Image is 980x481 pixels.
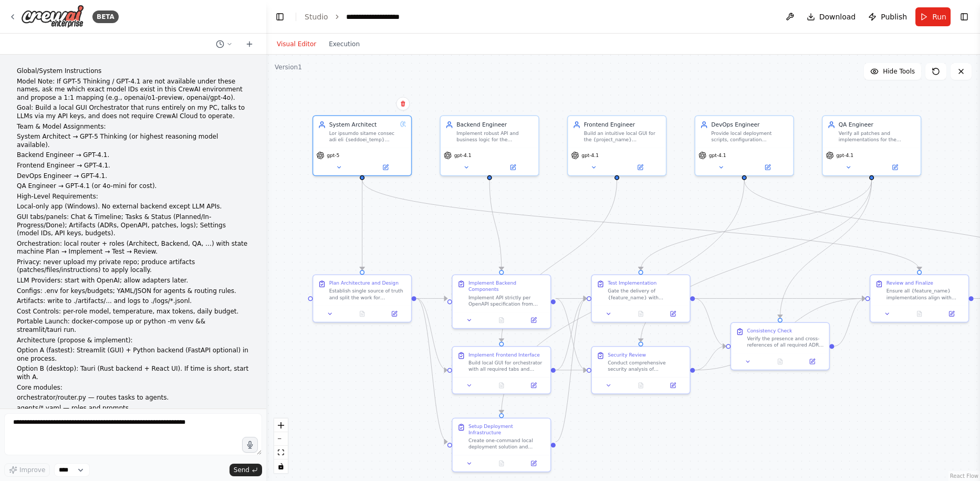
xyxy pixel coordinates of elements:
div: Security ReviewConduct comprehensive security analysis of {feature_name} implementation including... [591,346,690,394]
p: Model Note: If GPT-5 Thinking / GPT-4.1 are not available under these names, ask me which exact m... [17,78,249,102]
g: Edge from 6713f633-b06e-4865-9e72-0c09eb6eb0db to 6f96bdbf-559f-41cf-8116-8c86412f1d29 [486,180,506,270]
p: Core modules: [17,384,249,392]
span: Improve [19,466,45,474]
div: Lor ipsumdo sitame consec adi eli {seddoei_temp} incid UTL etdoloremagn. Aliqua ENIm, ADM veniamq... [329,130,397,143]
span: Hide Tools [883,67,915,76]
button: fit view [274,446,288,459]
g: Edge from bb861255-9f42-4748-8cd5-d3c1edbc7b94 to 95daebd8-aecd-473e-b65e-b47a15e10d06 [637,180,876,270]
p: Frontend Engineer → GPT-4.1. [17,162,249,170]
p: Option A (fastest): Streamlit (GUI) + Python backend (FastAPI optional) in one process. [17,347,249,363]
button: Download [802,7,860,26]
button: Open in side panel [491,163,536,172]
div: Conduct comprehensive security analysis of {feature_name} implementation including SAST, dependen... [608,360,685,372]
p: LLM Providers: start with OpenAI; allow adapters later. [17,277,249,285]
div: Implement Frontend InterfaceBuild local GUI for orchestrator with all required tabs and functiona... [452,346,551,394]
p: Goal: Build a local GUI Orchestrator that runs entirely on my PC, talks to LLMs via my API keys, ... [17,104,249,120]
g: Edge from a69a48a0-6068-4572-9da4-7c7ae42975f4 to 731e4dd3-27c6-42dc-afd6-7bb15b9d4406 [358,180,923,270]
g: Edge from bb861255-9f42-4748-8cd5-d3c1edbc7b94 to cd0abb97-f839-4aef-b928-966f2284d455 [637,180,876,342]
p: Option B (desktop): Tauri (Rust backend + React UI). If time is short, start with A. [17,365,249,381]
button: zoom in [274,419,288,432]
div: QA Engineer [839,121,916,129]
button: Hide left sidebar [273,9,287,24]
p: Backend Engineer → GPT-4.1. [17,151,249,160]
div: Implement API strictly per OpenAPI specification from architectural phase. Build all backend func... [468,294,546,307]
span: Download [819,12,856,22]
button: Open in side panel [618,163,663,172]
g: Edge from 95daebd8-aecd-473e-b65e-b47a15e10d06 to 731e4dd3-27c6-42dc-afd6-7bb15b9d4406 [695,295,865,302]
div: Consistency Check [747,328,792,334]
div: Backend Engineer [456,121,534,129]
button: No output available [485,381,518,390]
button: zoom out [274,432,288,446]
div: Ensure all {feature_name} implementations align with ADRs and contracts, then package final deliv... [887,288,964,300]
button: Switch to previous chat [212,38,237,50]
nav: breadcrumb [305,12,400,22]
div: Implement Backend Components [468,280,546,292]
p: High-Level Requirements: [17,193,249,201]
button: Open in side panel [520,316,547,325]
div: Plan Architecture and DesignEstablish single source of truth and split the work for implementing ... [312,275,412,323]
div: System Architect [329,121,397,129]
p: Local-only app (Windows). No external backend except LLM APIs. [17,203,249,211]
span: gpt-4.1 [454,152,472,159]
button: No output available [346,309,379,318]
g: Edge from cd0abb97-f839-4aef-b928-966f2284d455 to 731e4dd3-27c6-42dc-afd6-7bb15b9d4406 [695,295,865,374]
p: Configs: .env for keys/budgets; YAML/JSON for agents & routing rules. [17,287,249,296]
g: Edge from 6f96bdbf-559f-41cf-8116-8c86412f1d29 to 95daebd8-aecd-473e-b65e-b47a15e10d06 [556,295,587,302]
div: Frontend Engineer [584,121,661,129]
a: Studio [305,13,328,21]
div: Implement robust API and business logic for the {project_name} local orchestrator following ADRs ... [456,130,534,143]
div: Test Implementation [608,280,656,286]
p: Privacy: never upload my private repo; produce artifacts (patches/files/instructions) to apply lo... [17,258,249,275]
button: Show right sidebar [957,9,972,24]
g: Edge from cd0abb97-f839-4aef-b928-966f2284d455 to 3f4a8821-fc32-451c-ae48-7bdc83867ec5 [695,342,726,374]
p: Cost Controls: per-role model, temperature, max tokens, daily budget. [17,308,249,316]
div: DevOps EngineerProvide local deployment scripts, configuration management, and infrastructure set... [694,115,794,176]
button: No output available [624,309,658,318]
button: Open in side panel [381,309,408,318]
div: Provide local deployment scripts, configuration management, and infrastructure setup for the {pro... [711,130,788,143]
button: Open in side panel [363,163,408,172]
span: Send [234,466,249,474]
div: Build local GUI for orchestrator with all required tabs and functionality for {feature_name}. Cre... [468,360,546,372]
div: Security Review [608,352,646,358]
button: No output available [624,381,658,390]
div: System ArchitectLor ipsumdo sitame consec adi eli {seddoei_temp} incid UTL etdoloremagn. Aliqua E... [312,115,412,176]
button: Open in side panel [659,309,686,318]
p: System Architect → GPT-5 Thinking (or highest reasoning model available). [17,133,249,149]
div: Create one-command local deployment solution and [PERSON_NAME] for {feature_name}. Build comprehe... [468,437,546,450]
div: Establish single source of truth and split the work for implementing {feature_name} in the local ... [329,288,406,300]
div: Test ImplementationGate the delivery of {feature_name} with comprehensive automated testing and c... [591,275,690,323]
p: Global/System Instructions [17,67,249,76]
button: Open in side panel [520,381,547,390]
div: Setup Deployment InfrastructureCreate one-command local deployment solution and [PERSON_NAME] for... [452,417,551,472]
g: Edge from 3c98359c-a044-4b51-83ed-e8bf66c86af3 to 3e3de871-b4a1-4592-a4a6-2253a643e3b1 [497,180,621,342]
div: Frontend EngineerBuild an intuitive local GUI for the {project_name} orchestrator with tabs for C... [567,115,666,176]
button: Send [230,464,262,476]
g: Edge from f0c1dc7b-af05-4799-b4b5-bc016595b5cc to 3e3de871-b4a1-4592-a4a6-2253a643e3b1 [416,295,447,374]
p: Architecture (propose & implement): [17,337,249,345]
button: Publish [864,7,911,26]
button: Visual Editor [270,38,322,50]
div: Plan Architecture and Design [329,280,399,286]
div: Build an intuitive local GUI for the {project_name} orchestrator with tabs for Chat & Timeline, T... [584,130,661,143]
g: Edge from 95daebd8-aecd-473e-b65e-b47a15e10d06 to 3f4a8821-fc32-451c-ae48-7bdc83867ec5 [695,295,726,350]
g: Edge from f0c1dc7b-af05-4799-b4b5-bc016595b5cc to 6f96bdbf-559f-41cf-8116-8c86412f1d29 [416,295,447,302]
div: Consistency CheckVerify the presence and cross-references of all required ADRs and context artifa... [731,322,830,370]
div: Verify all patches and implementations for the {project_name} orchestrator by running comprehensi... [839,130,916,143]
g: Edge from bb861255-9f42-4748-8cd5-d3c1edbc7b94 to 3f4a8821-fc32-451c-ae48-7bdc83867ec5 [776,180,875,318]
div: QA EngineerVerify all patches and implementations for the {project_name} orchestrator by running ... [822,115,921,176]
p: Orchestration: local router + roles (Architect, Backend, QA, …) with state machine Plan → Impleme... [17,240,249,256]
button: Open in side panel [659,381,686,390]
div: Review and Finalize [887,280,933,286]
g: Edge from 9526d3b9-4a01-430a-b1c6-b9f2ee811836 to 697630f6-dc57-4050-a891-fb9b8304ba06 [497,180,748,413]
g: Edge from f0c1dc7b-af05-4799-b4b5-bc016595b5cc to 697630f6-dc57-4050-a891-fb9b8304ba06 [416,295,447,446]
g: Edge from 697630f6-dc57-4050-a891-fb9b8304ba06 to 95daebd8-aecd-473e-b65e-b47a15e10d06 [556,295,587,446]
g: Edge from a69a48a0-6068-4572-9da4-7c7ae42975f4 to f0c1dc7b-af05-4799-b4b5-bc016595b5cc [358,180,366,270]
p: Team & Model Assignments: [17,123,249,131]
div: Implement Backend ComponentsImplement API strictly per OpenAPI specification from architectural p... [452,275,551,329]
span: gpt-4.1 [836,152,853,159]
button: Improve [4,463,50,477]
g: Edge from 3f4a8821-fc32-451c-ae48-7bdc83867ec5 to 731e4dd3-27c6-42dc-afd6-7bb15b9d4406 [834,295,865,350]
button: No output available [485,458,518,468]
